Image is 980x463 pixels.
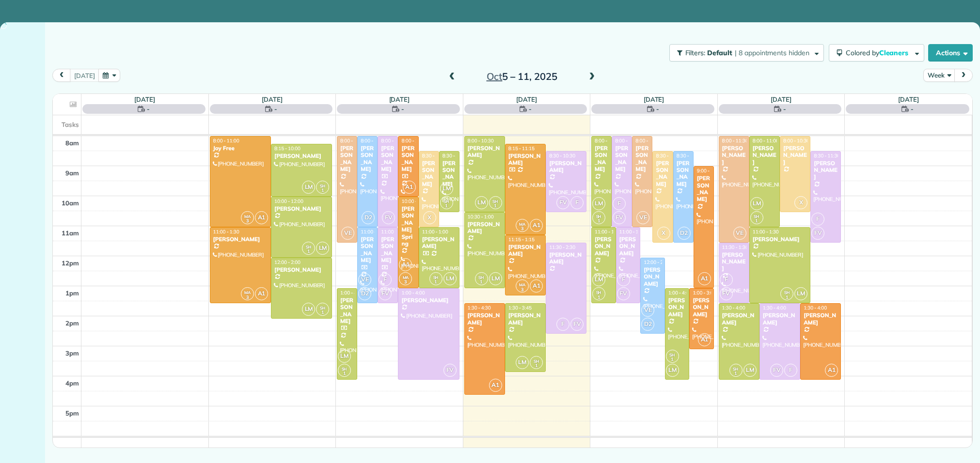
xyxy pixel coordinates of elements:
[529,104,532,114] span: -
[595,229,621,235] span: 11:00 - 1:30
[783,145,807,166] div: [PERSON_NAME]
[403,275,409,280] span: MA
[244,290,251,295] span: MA
[338,350,351,363] span: LM
[698,333,711,346] span: A1
[549,160,584,174] div: [PERSON_NAME]
[693,290,716,296] span: 1:00 - 3:00
[274,198,303,204] span: 10:00 - 12:00
[668,290,692,296] span: 1:00 - 4:00
[783,104,786,114] span: -
[467,221,502,235] div: [PERSON_NAME]
[656,104,659,114] span: -
[316,242,329,255] span: LM
[302,247,315,256] small: 1
[316,308,329,317] small: 1
[519,221,525,227] span: MA
[619,229,646,235] span: 11:00 - 1:30
[399,278,411,287] small: 3
[134,95,155,103] a: [DATE]
[722,138,748,144] span: 8:00 - 11:30
[596,214,602,219] span: SH
[147,104,150,114] span: -
[274,104,277,114] span: -
[478,275,484,280] span: SH
[696,175,711,203] div: [PERSON_NAME]
[358,273,371,286] span: VE
[468,138,494,144] span: 8:00 - 10:30
[804,305,827,311] span: 1:30 - 4:00
[635,145,649,173] div: [PERSON_NAME]
[829,44,924,62] button: Colored byCleaners
[274,259,300,265] span: 12:00 - 2:00
[441,201,453,211] small: 1
[508,236,535,243] span: 11:15 - 1:15
[516,356,529,369] span: LM
[666,355,679,364] small: 1
[342,366,348,371] span: SH
[443,364,457,377] span: FV
[274,205,329,212] div: [PERSON_NAME]
[794,196,807,209] span: X
[720,287,733,300] span: FV
[443,153,469,159] span: 8:30 - 10:30
[422,236,457,250] div: [PERSON_NAME]
[669,44,824,62] button: Filters: Default | 8 appointments hidden
[655,160,670,188] div: [PERSON_NAME]
[722,145,746,166] div: [PERSON_NAME]
[443,272,457,285] span: LM
[752,145,777,166] div: [PERSON_NAME]
[911,104,914,114] span: -
[570,196,584,209] span: F
[340,290,364,296] span: 1:00 - 4:00
[492,199,498,204] span: SH
[656,153,682,159] span: 8:30 - 11:30
[556,196,569,209] span: FV
[530,361,542,370] small: 1
[52,69,71,82] button: prev
[516,285,528,294] small: 3
[274,266,329,273] div: [PERSON_NAME]
[338,369,350,378] small: 1
[794,287,807,300] span: LM
[617,287,630,300] span: FV
[923,69,955,82] button: Week
[422,229,448,235] span: 11:00 - 1:00
[644,95,664,103] a: [DATE]
[508,305,532,311] span: 1:30 - 3:45
[65,379,79,387] span: 4pm
[735,48,809,57] span: | 8 appointments hidden
[430,278,442,287] small: 1
[722,305,745,311] span: 1:30 - 4:00
[592,273,605,286] span: LM
[361,229,387,235] span: 11:00 - 1:30
[381,229,407,235] span: 11:00 - 1:30
[487,70,503,82] span: Oct
[255,287,268,300] span: A1
[825,364,838,377] span: A1
[241,216,253,226] small: 3
[685,48,706,57] span: Filters:
[401,198,427,204] span: 10:00 - 1:00
[358,287,371,300] span: D2
[570,318,584,331] span: FV
[641,304,654,317] span: VE
[65,319,79,327] span: 2pm
[440,182,453,195] span: LM
[615,138,641,144] span: 8:00 - 11:00
[401,138,427,144] span: 8:00 - 10:00
[519,282,525,287] span: MA
[302,303,315,316] span: LM
[594,145,609,173] div: [PERSON_NAME]
[722,312,757,326] div: [PERSON_NAME]
[380,236,395,264] div: [PERSON_NAME]
[468,305,491,311] span: 1:30 - 4:30
[379,287,392,300] span: FV
[65,169,79,177] span: 9am
[341,227,354,240] span: VE
[743,364,757,377] span: LM
[730,369,742,378] small: 1
[954,69,973,82] button: next
[592,197,605,210] span: LM
[666,364,679,377] span: LM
